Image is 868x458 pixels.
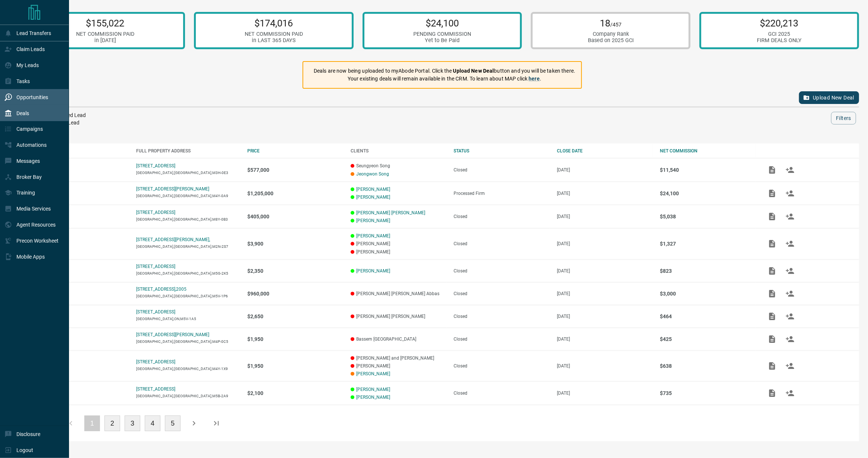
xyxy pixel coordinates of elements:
[33,148,129,154] div: DEAL TYPE
[557,391,653,396] p: [DATE]
[247,241,343,247] p: $3,900
[136,210,175,215] p: [STREET_ADDRESS]
[136,309,175,315] p: [STREET_ADDRESS]
[247,268,343,274] p: $2,350
[165,416,181,431] button: 5
[351,241,446,246] p: [PERSON_NAME]
[831,112,856,124] button: Filters
[247,190,343,196] p: $1,205,000
[125,416,140,431] button: 3
[781,363,799,368] span: Match Clients
[356,187,390,192] a: [PERSON_NAME]
[136,244,240,249] p: [GEOGRAPHIC_DATA],[GEOGRAPHIC_DATA],M2N-2S7
[454,337,550,342] div: Closed
[557,291,653,296] p: [DATE]
[351,363,446,369] p: [PERSON_NAME]
[136,287,187,292] p: [STREET_ADDRESS],2005
[660,214,756,219] p: $5,038
[247,336,343,342] p: $1,950
[763,336,781,341] span: Add / View Documents
[557,148,653,154] div: CLOSE DATE
[76,37,134,44] div: in [DATE]
[33,291,129,296] p: Purchase - Co-Op
[557,363,653,369] p: [DATE]
[588,37,634,44] div: Based on 2025 GCI
[136,186,209,192] a: [STREET_ADDRESS][PERSON_NAME]
[136,317,240,321] p: [GEOGRAPHIC_DATA],ON,M5V-1A5
[351,356,446,361] p: [PERSON_NAME] and [PERSON_NAME]
[454,191,550,196] div: Processed Firm
[136,163,175,168] a: [STREET_ADDRESS]
[247,291,343,297] p: $960,000
[660,190,756,196] p: $24,100
[660,390,756,396] p: $735
[781,190,799,196] span: Match Clients
[136,194,240,198] p: [GEOGRAPHIC_DATA],[GEOGRAPHIC_DATA],M4Y-0A9
[454,167,550,173] div: Closed
[145,416,160,431] button: 4
[356,218,390,223] a: [PERSON_NAME]
[454,268,550,274] div: Closed
[356,171,389,177] a: Jeongwon Song
[351,249,446,255] p: [PERSON_NAME]
[136,237,210,242] a: [STREET_ADDRESS][PERSON_NAME],
[660,313,756,319] p: $464
[557,167,653,173] p: [DATE]
[356,195,390,200] a: [PERSON_NAME]
[454,363,550,369] div: Closed
[247,390,343,396] p: $2,100
[454,241,550,246] div: Closed
[763,167,781,172] span: Add / View Documents
[757,31,802,37] div: GCI 2025
[247,214,343,219] p: $405,000
[781,336,799,341] span: Match Clients
[781,390,799,395] span: Match Clients
[757,37,802,44] div: FIRM DEALS ONLY
[660,148,756,154] div: NET COMMISSION
[781,241,799,246] span: Match Clients
[763,241,781,246] span: Add / View Documents
[314,75,575,83] p: Your existing deals will remain available in the CRM. To learn about MAP click .
[557,268,653,274] p: [DATE]
[33,337,129,342] p: Lease - Listing
[799,91,859,104] button: Upload New Deal
[245,37,303,44] div: in LAST 365 DAYS
[413,37,471,44] div: Yet to Be Paid
[781,167,799,172] span: Match Clients
[33,363,129,369] p: Lease - Listing
[453,68,494,74] strong: Upload New Deal
[763,390,781,395] span: Add / View Documents
[245,31,303,37] div: NET COMMISSION PAID
[454,214,550,219] div: Closed
[660,268,756,274] p: $823
[314,67,575,75] p: Deals are now being uploaded to myAbode Portal. Click the button and you will be taken there.
[76,31,134,37] div: NET COMMISSION PAID
[136,264,175,269] a: [STREET_ADDRESS]
[33,214,129,219] p: Purchase - Co-Op
[763,313,781,319] span: Add / View Documents
[781,313,799,319] span: Match Clients
[351,163,446,168] p: Seungyeon Song
[356,371,390,376] a: [PERSON_NAME]
[781,291,799,296] span: Match Clients
[136,359,175,364] a: [STREET_ADDRESS]
[136,271,240,275] p: [GEOGRAPHIC_DATA],[GEOGRAPHIC_DATA],M5G-2K5
[84,416,100,431] button: 1
[76,18,134,29] p: $155,022
[356,387,390,392] a: [PERSON_NAME]
[356,233,390,239] a: [PERSON_NAME]
[557,191,653,196] p: [DATE]
[557,314,653,319] p: [DATE]
[136,171,240,175] p: [GEOGRAPHIC_DATA],[GEOGRAPHIC_DATA],M3H-0E3
[136,339,240,344] p: [GEOGRAPHIC_DATA],[GEOGRAPHIC_DATA],M4P-0C5
[454,314,550,319] div: Closed
[763,363,781,368] span: Add / View Documents
[763,214,781,219] span: Add / View Documents
[33,314,129,319] p: Lease - Listing
[33,391,129,396] p: Lease - Co-Op
[588,31,634,37] div: Company Rank
[33,191,129,196] p: Purchase - Co-Op
[136,332,209,337] a: [STREET_ADDRESS][PERSON_NAME]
